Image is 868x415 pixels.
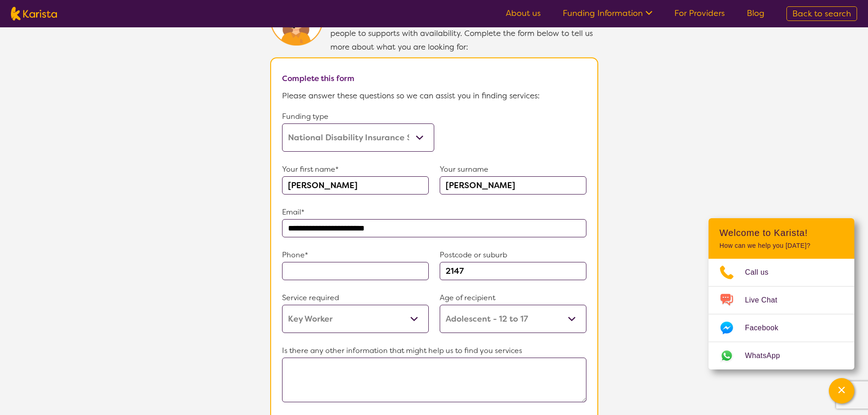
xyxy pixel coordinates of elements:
[674,8,725,19] a: For Providers
[747,8,765,19] a: Blog
[282,89,586,102] p: Please answer these questions so we can assist you in finding services:
[719,242,843,250] p: How can we help you [DATE]?
[440,248,586,262] p: Postcode or suburb
[282,248,429,262] p: Phone*
[440,291,586,305] p: Age of recipient
[282,163,429,176] p: Your first name*
[563,8,652,19] a: Funding Information
[745,293,788,307] span: Live Chat
[282,291,429,305] p: Service required
[719,227,843,238] h2: Welcome to Karista!
[506,8,541,19] a: About us
[709,218,854,369] div: Channel Menu
[440,163,586,176] p: Your surname
[282,205,586,219] p: Email*
[745,321,789,335] span: Facebook
[829,378,854,404] button: Channel Menu
[709,342,854,369] a: Web link opens in a new tab.
[282,73,354,83] b: Complete this form
[282,110,434,123] p: Funding type
[330,13,598,54] p: Our Client Services team are experienced in finding and connecting people to supports with availa...
[11,7,57,20] img: Karista logo
[745,266,780,279] span: Call us
[792,8,851,19] span: Back to search
[709,259,854,369] ul: Choose channel
[282,344,586,358] p: Is there any other information that might help us to find you services
[786,6,857,21] a: Back to search
[745,349,791,363] span: WhatsApp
